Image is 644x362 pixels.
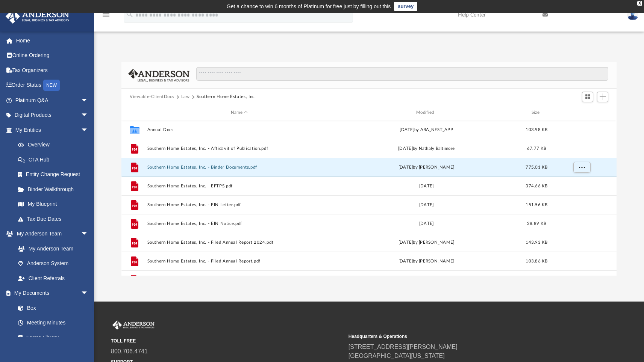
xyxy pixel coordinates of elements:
[11,211,100,226] a: Tax Due Dates
[5,226,96,241] a: My Anderson Teamarrow_drop_down
[597,92,608,102] button: Add
[197,94,256,100] button: Southern Home Estates, Inc.
[111,348,148,354] a: 800.706.4741
[335,239,518,246] div: [DATE] by [PERSON_NAME]
[11,271,96,286] a: Client Referrals
[335,145,518,152] div: [DATE] by Nathaly Baltimore
[81,286,96,301] span: arrow_drop_down
[11,315,96,330] a: Meeting Minutes
[526,165,547,169] span: 775.01 KB
[11,152,100,167] a: CTA Hub
[637,1,642,6] div: close
[335,183,518,190] div: [DATE]
[335,164,518,171] div: [DATE] by [PERSON_NAME]
[81,226,96,242] span: arrow_drop_down
[147,240,331,245] button: Southern Home Estates, Inc. - Filed Annual Report 2024.pdf
[196,67,608,81] input: Search files and folders
[11,241,92,256] a: My Anderson Team
[43,80,60,91] div: NEW
[335,202,518,208] div: [DATE]
[5,108,100,123] a: Digital Productsarrow_drop_down
[227,2,391,11] div: Get a chance to win 6 months of Platinum for free just by filling out this
[11,197,96,212] a: My Blueprint
[126,10,134,18] i: search
[130,94,174,100] button: Viewable-ClientDocs
[111,320,156,330] img: Anderson Advisors Platinum Portal
[147,259,331,264] button: Southern Home Estates, Inc. - Filed Annual Report.pdf
[181,94,190,100] button: Law
[555,109,608,116] div: id
[81,122,96,138] span: arrow_drop_down
[147,165,331,170] button: Southern Home Estates, Inc. - Binder Documents.pdf
[5,286,96,301] a: My Documentsarrow_drop_down
[526,240,547,244] span: 143.93 KB
[102,11,111,20] i: menu
[147,146,331,151] button: Southern Home Estates, Inc. - Affidavit of Publication.pdf
[11,182,100,197] a: Binder Walkthrough
[526,259,547,263] span: 103.86 KB
[147,221,331,226] button: Southern Home Estates, Inc. - EIN Notice.pdf
[125,109,144,116] div: id
[111,338,343,344] small: TOLL FREE
[11,256,96,271] a: Anderson System
[11,137,100,152] a: Overview
[573,162,591,173] button: More options
[147,184,331,189] button: Southern Home Estates, Inc. - EFTPS.pdf
[102,14,111,20] a: menu
[5,33,100,48] a: Home
[5,122,100,137] a: My Entitiesarrow_drop_down
[526,128,547,132] span: 103.98 KB
[627,9,638,20] img: User Pic
[526,203,547,207] span: 151.56 KB
[349,353,445,359] a: [GEOGRAPHIC_DATA][US_STATE]
[81,93,96,108] span: arrow_drop_down
[5,63,100,78] a: Tax Organizers
[5,78,100,93] a: Order StatusNEW
[121,120,617,276] div: grid
[81,108,96,123] span: arrow_drop_down
[147,127,331,132] button: Annual Docs
[582,92,593,102] button: Switch to Grid View
[394,2,417,11] a: survey
[335,258,518,265] div: [DATE] by [PERSON_NAME]
[147,202,331,207] button: Southern Home Estates, Inc. - EIN Letter.pdf
[349,344,458,350] a: [STREET_ADDRESS][PERSON_NAME]
[335,220,518,227] div: [DATE]
[5,93,100,108] a: Platinum Q&Aarrow_drop_down
[527,146,546,151] span: 67.77 KB
[334,109,518,116] div: Modified
[11,167,100,182] a: Entity Change Request
[335,127,518,133] div: [DATE] by ABA_NEST_APP
[5,48,100,63] a: Online Ordering
[11,300,92,315] a: Box
[147,109,331,116] div: Name
[527,222,546,226] span: 28.89 KB
[3,9,71,24] img: Anderson Advisors Platinum Portal
[522,109,552,116] div: Size
[526,184,547,188] span: 374.66 KB
[11,330,92,345] a: Forms Library
[349,333,581,340] small: Headquarters & Operations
